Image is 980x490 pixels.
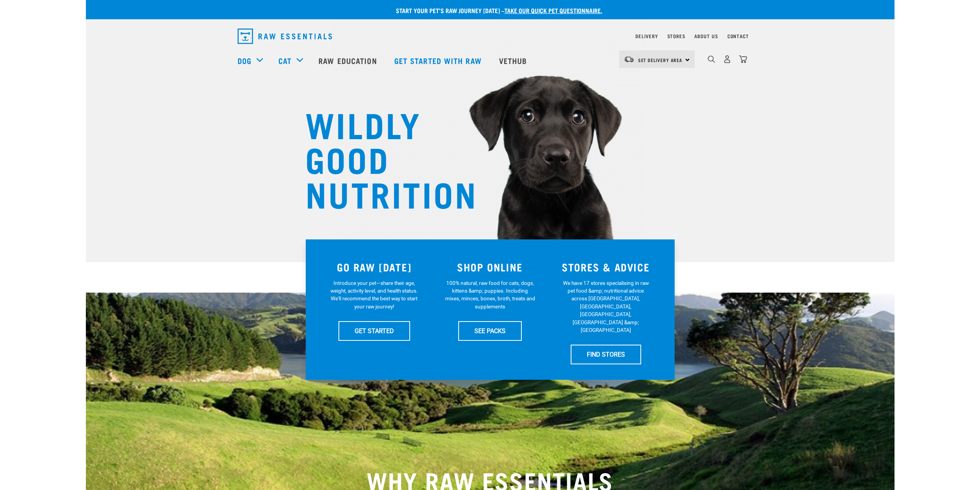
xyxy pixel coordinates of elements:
a: FIND STORES [571,345,641,364]
a: take our quick pet questionnaire. [504,8,602,12]
p: Introduce your pet—share their age, weight, activity level, and health status. We'll recommend th... [329,279,419,311]
a: Raw Education [311,45,386,76]
img: user.png [723,55,731,63]
img: van-moving.png [624,56,634,63]
img: home-icon-1@2x.png [708,56,715,63]
a: SEE PACKS [458,321,522,340]
img: Raw Essentials Logo [238,29,332,44]
p: Start your pet’s raw journey [DATE] – [92,6,900,15]
a: Cat [278,55,291,66]
a: Dog [238,55,251,66]
a: Get started with Raw [387,45,491,76]
p: 100% natural, raw food for cats, dogs, kittens &amp; puppies. Including mixes, minces, bones, bro... [445,279,535,311]
h1: WILDLY GOOD NUTRITION [305,106,459,210]
a: Delivery [635,35,658,37]
a: About Us [694,35,718,37]
span: Set Delivery Area [638,59,683,61]
p: We have 17 stores specialising in raw pet food &amp; nutritional advice across [GEOGRAPHIC_DATA],... [561,279,651,334]
img: home-icon@2x.png [739,55,747,63]
nav: dropdown navigation [231,25,749,47]
a: Stores [667,35,685,37]
a: Contact [727,35,749,37]
a: GET STARTED [338,321,410,340]
h3: GO RAW [DATE] [321,261,428,273]
h3: SHOP ONLINE [437,261,543,273]
h3: STORES & ADVICE [553,261,659,273]
a: Vethub [491,45,537,76]
nav: dropdown navigation [86,45,895,76]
